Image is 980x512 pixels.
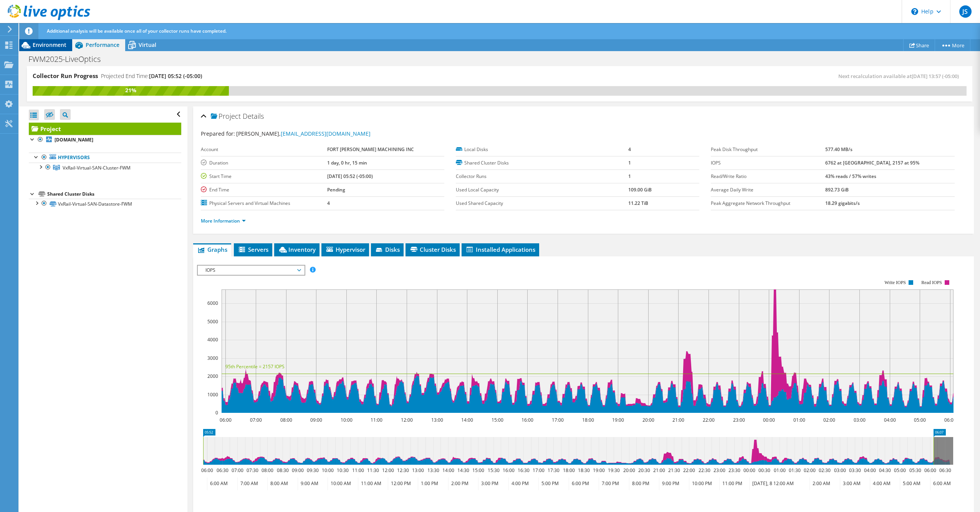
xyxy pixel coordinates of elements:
span: [PERSON_NAME], [236,130,371,137]
a: More Information [201,218,246,224]
span: Hypervisor [325,246,365,253]
label: Peak Aggregate Network Throughput [711,199,825,207]
text: 08:00 [280,417,292,423]
text: 12:00 [382,467,394,474]
text: 02:30 [818,467,830,474]
span: Project [211,113,241,120]
b: 577.40 MB/s [825,146,853,153]
text: 14:00 [461,417,473,423]
b: 1 [628,173,631,180]
text: 13:30 [427,467,439,474]
b: 43% reads / 57% writes [825,173,876,180]
span: Additional analysis will be available once all of your collector runs have completed. [47,28,227,34]
text: 12:30 [397,467,409,474]
text: 06:30 [216,467,228,474]
span: Environment [33,41,66,48]
text: 11:00 [370,417,382,423]
span: Performance [86,41,119,48]
a: [DOMAIN_NAME] [29,135,181,145]
label: Used Shared Capacity [456,199,628,207]
text: 19:00 [612,417,624,423]
text: 00:00 [763,417,775,423]
b: 1 [628,160,631,166]
text: 17:00 [532,467,544,474]
text: 05:00 [914,417,925,423]
text: 23:00 [733,417,745,423]
text: 09:00 [291,467,303,474]
a: Share [903,39,935,51]
span: JS [959,5,972,18]
text: 11:00 [352,467,364,474]
text: 02:00 [823,417,835,423]
label: Used Local Capacity [456,186,628,194]
text: 06:00 [219,417,231,423]
text: 03:00 [834,467,846,474]
text: 02:00 [803,467,815,474]
label: Prepared for: [201,130,235,137]
span: IOPS [202,266,300,275]
text: 10:30 [336,467,348,474]
label: IOPS [711,159,825,167]
label: Start Time [201,173,327,180]
text: 09:30 [306,467,318,474]
text: 03:00 [853,417,865,423]
text: 08:30 [276,467,288,474]
text: 07:30 [246,467,258,474]
text: 23:30 [728,467,740,474]
text: 19:00 [593,467,604,474]
text: 21:30 [668,467,680,474]
label: Shared Cluster Disks [456,159,628,167]
text: 6000 [207,300,218,306]
span: Servers [238,246,268,253]
text: 04:00 [884,417,896,423]
label: Read/Write Ratio [711,173,825,180]
text: 07:00 [231,467,243,474]
text: 00:00 [743,467,755,474]
text: 18:30 [578,467,589,474]
span: Graphs [197,246,227,253]
text: 06:00 [924,467,936,474]
text: 09:00 [310,417,322,423]
b: 4 [628,146,631,153]
text: 4000 [207,336,218,343]
span: [DATE] 13:57 (-05:00) [912,73,959,80]
label: Average Daily Write [711,186,825,194]
span: Next recalculation available at [838,73,963,80]
text: 20:00 [623,467,635,474]
text: 12:00 [401,417,412,423]
label: Collector Runs [456,173,628,180]
text: 0 [215,409,218,416]
h4: Projected End Time: [101,72,202,80]
text: 06:00 [944,417,956,423]
b: 892.73 GiB [825,186,849,193]
text: 01:00 [793,417,805,423]
text: 20:30 [638,467,650,474]
text: 13:00 [431,417,443,423]
text: 15:00 [491,417,503,423]
text: 95th Percentile = 2157 IOPS [225,363,285,370]
text: 04:00 [864,467,876,474]
a: Project [29,123,181,135]
b: 1 day, 0 hr, 15 min [327,160,367,166]
b: Pending [327,186,345,193]
label: Account [201,146,327,153]
text: 20:00 [642,417,654,423]
text: 23:00 [713,467,725,474]
text: 22:00 [683,467,695,474]
span: Inventory [278,246,316,253]
text: 01:30 [788,467,800,474]
text: 01:00 [773,467,785,474]
text: 15:00 [472,467,484,474]
text: 22:30 [698,467,710,474]
text: 14:30 [457,467,469,474]
text: 00:30 [758,467,770,474]
b: FORT [PERSON_NAME] MACHINING INC [327,146,414,153]
text: 3000 [207,355,218,361]
text: 10:00 [321,467,333,474]
text: 1000 [207,391,218,398]
text: 08:00 [261,467,273,474]
text: Read IOPS [921,280,942,285]
b: [DATE] 05:52 (-05:00) [327,173,373,180]
text: 05:30 [909,467,921,474]
div: Shared Cluster Disks [47,190,181,199]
